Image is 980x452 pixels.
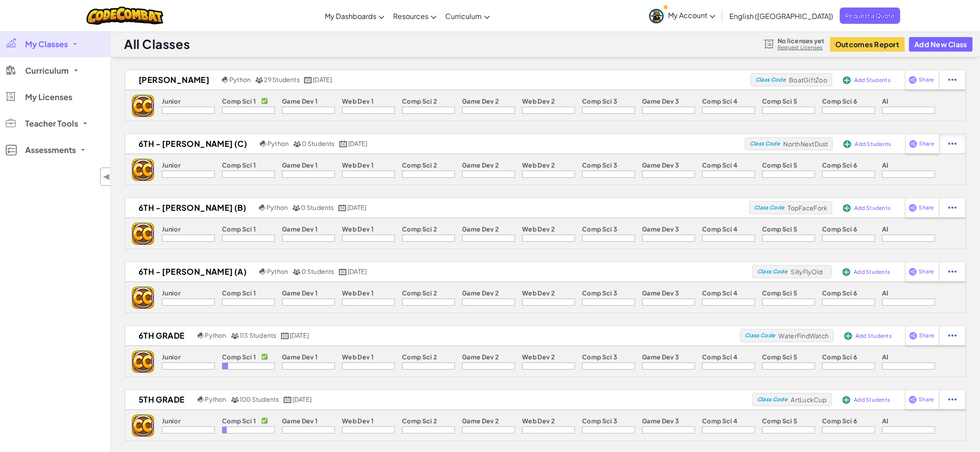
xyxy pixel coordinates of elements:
[668,11,715,20] span: My Account
[919,397,934,402] span: Share
[231,332,239,339] img: MultipleUsers.png
[919,141,934,146] span: Share
[522,161,555,168] p: Web Dev 2
[909,140,917,148] img: IconShare_Purple.svg
[132,159,154,181] img: logo
[843,140,851,148] img: IconAddStudents.svg
[789,76,827,84] span: BoatGiftZoo
[948,76,957,84] img: IconStudentEllipsis.svg
[162,417,180,424] p: Junior
[342,161,374,168] p: Web Dev 1
[25,93,72,101] span: My Licenses
[162,225,180,232] p: Junior
[702,97,737,105] p: Comp Sci 4
[86,7,164,25] a: CodeCombat logo
[125,265,257,278] h2: 6th - [PERSON_NAME] (A)
[745,333,775,338] span: Class Code
[338,205,346,211] img: calendar.svg
[919,269,934,274] span: Share
[854,269,890,275] span: Add Students
[762,417,797,424] p: Comp Sci 5
[25,146,76,154] span: Assessments
[791,268,822,276] span: SillyFlyOld
[830,37,905,52] button: Outcomes Report
[293,141,301,147] img: MultipleUsers.png
[162,97,180,105] p: Junior
[267,267,288,275] span: Python
[342,417,374,424] p: Web Dev 1
[948,140,957,148] img: IconStudentEllipsis.svg
[840,7,900,24] span: Request a Quote
[757,397,787,402] span: Class Code
[462,353,499,360] p: Game Dev 2
[339,269,347,275] img: calendar.svg
[582,417,617,424] p: Comp Sci 3
[842,396,850,404] img: IconAddStudents.svg
[132,95,154,117] img: logo
[783,140,828,148] span: NorthNextDust
[909,332,917,340] img: IconShare_Purple.svg
[948,396,957,403] img: IconStudentEllipsis.svg
[402,289,437,296] p: Comp Sci 2
[522,417,555,424] p: Web Dev 2
[261,353,268,360] p: ✅
[754,205,784,210] span: Class Code
[402,417,437,424] p: Comp Sci 2
[205,331,226,339] span: Python
[702,161,737,168] p: Comp Sci 4
[445,11,482,21] span: Curriculum
[645,2,720,30] a: My Account
[882,289,889,296] p: AI
[649,9,664,23] img: avatar
[261,97,268,105] p: ✅
[132,223,154,245] img: logo
[854,205,890,211] span: Add Students
[267,203,288,211] span: Python
[762,289,797,296] p: Comp Sci 5
[882,225,889,232] p: AI
[103,170,110,183] span: ◀
[162,353,180,360] p: Junior
[822,97,857,105] p: Comp Sci 6
[125,137,745,150] a: 6th - [PERSON_NAME] (C) Python 0 Students [DATE]
[292,205,300,211] img: MultipleUsers.png
[260,141,267,147] img: python.png
[909,204,917,212] img: IconShare_Purple.svg
[125,265,752,278] a: 6th - [PERSON_NAME] (A) Python 0 Students [DATE]
[281,332,289,339] img: calendar.svg
[843,76,851,84] img: IconAddStudents.svg
[402,97,437,105] p: Comp Sci 2
[762,97,797,105] p: Comp Sci 5
[642,417,679,424] p: Game Dev 3
[293,269,300,275] img: MultipleUsers.png
[132,415,154,437] img: logo
[882,417,889,424] p: AI
[777,44,824,51] a: Request Licenses
[856,333,892,339] span: Add Students
[778,332,829,340] span: WaterFindWatch
[822,289,857,296] p: Comp Sci 6
[702,417,737,424] p: Comp Sci 4
[822,353,857,360] p: Comp Sci 6
[125,329,195,342] h2: 6th Grade
[125,201,257,214] h2: 6th - [PERSON_NAME] (B)
[301,203,334,211] span: 0 Students
[854,78,890,83] span: Add Students
[320,4,389,28] a: My Dashboards
[282,225,318,232] p: Game Dev 1
[642,353,679,360] p: Game Dev 3
[702,289,737,296] p: Comp Sci 4
[125,73,220,86] h2: [PERSON_NAME]
[198,332,204,339] img: python.png
[441,4,494,28] a: Curriculum
[855,142,891,147] span: Add Students
[882,161,889,168] p: AI
[755,77,785,82] span: Class Code
[325,11,376,21] span: My Dashboards
[642,161,679,168] p: Game Dev 3
[222,417,256,424] p: Comp Sci 1
[909,37,972,52] button: Add New Class
[522,97,555,105] p: Web Dev 2
[822,417,857,424] p: Comp Sci 6
[462,417,499,424] p: Game Dev 2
